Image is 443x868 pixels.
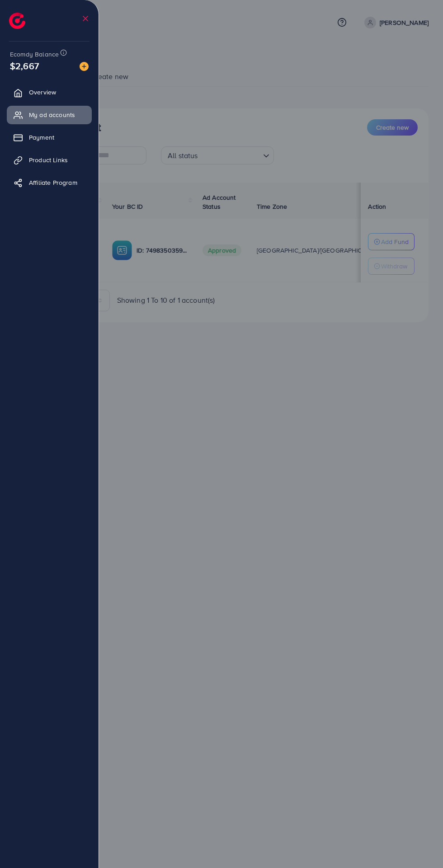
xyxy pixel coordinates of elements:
span: My ad accounts [29,110,75,119]
img: image [80,62,89,71]
span: $2,667 [10,59,39,72]
a: Payment [7,128,92,146]
a: Overview [7,83,92,101]
span: Payment [29,133,54,142]
a: My ad accounts [7,106,92,124]
iframe: Chat [405,827,436,861]
a: Product Links [7,151,92,169]
span: Product Links [29,155,68,164]
span: Affiliate Program [29,178,77,187]
span: Overview [29,88,56,97]
a: Affiliate Program [7,174,92,192]
span: Ecomdy Balance [10,50,59,59]
img: logo [9,13,25,29]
